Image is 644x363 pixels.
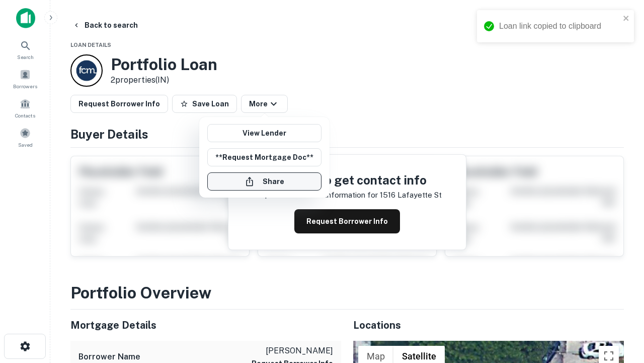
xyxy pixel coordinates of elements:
[594,250,644,298] iframe: Chat Widget
[499,20,620,32] div: Loan link copied to clipboard
[207,148,321,166] button: **Request Mortgage Doc**
[623,14,630,24] button: close
[207,124,321,142] a: View Lender
[207,172,321,191] button: Share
